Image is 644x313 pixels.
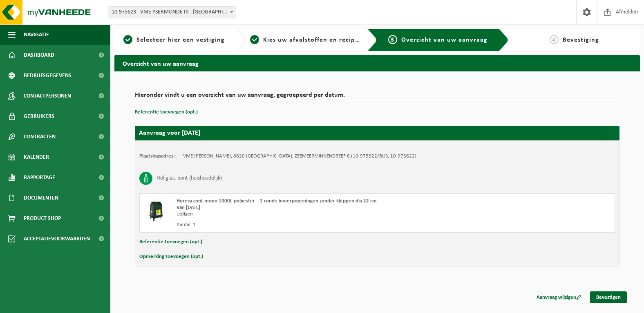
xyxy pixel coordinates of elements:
span: 1 [123,35,132,44]
strong: Aanvraag voor [DATE] [139,130,200,136]
span: Product Shop [24,208,61,229]
a: Bevestigen [590,291,627,303]
strong: Van [DATE] [177,205,200,210]
span: Contactpersonen [24,86,71,106]
span: Gebruikers [24,106,54,127]
td: VME [PERSON_NAME], 8620 [GEOGRAPHIC_DATA], ZEEMEERMINNENDREEF 6 (10-975622/BUS, 10-975622) [183,153,416,160]
img: CR-HR-1C-1000-PES-01.png [144,198,168,222]
span: Contracten [24,127,56,147]
span: 3 [388,35,397,44]
span: 10-975623 - VME YSERMONDE III - NIEUWPOORT [108,6,236,18]
h2: Overzicht van uw aanvraag [114,55,640,71]
span: Acceptatievoorwaarden [24,229,90,249]
button: Opmerking toevoegen (opt.) [139,251,203,262]
span: Bedrijfsgegevens [24,65,72,86]
span: 4 [550,35,559,44]
button: Referentie toevoegen (opt.) [139,237,202,247]
strong: Plaatsingsadres: [139,153,175,159]
a: 1Selecteer hier een vestiging [119,35,230,45]
span: Dashboard [24,45,54,65]
span: 10-975623 - VME YSERMONDE III - NIEUWPOORT [108,7,236,18]
span: Navigatie [24,24,49,45]
span: Kies uw afvalstoffen en recipiënten [263,37,376,43]
span: Horeca cont mono 1000L polyester – 2 ronde inwerpopeningen zonder kleppen dia 22 cm [177,198,377,204]
button: Referentie toevoegen (opt.) [135,107,198,118]
span: Bevestiging [563,37,599,43]
a: 2Kies uw afvalstoffen en recipiënten [250,35,361,45]
h3: Hol glas, bont (huishoudelijk) [157,172,222,185]
span: Documenten [24,188,58,208]
h2: Hieronder vindt u een overzicht van uw aanvraag, gegroepeerd per datum. [135,92,619,103]
span: Selecteer hier een vestiging [136,37,225,43]
a: Aanvraag wijzigen [530,291,588,303]
div: Ledigen [177,211,410,218]
span: Kalender [24,147,49,167]
span: Rapportage [24,167,55,188]
span: Overzicht van uw aanvraag [401,37,487,43]
div: Aantal: 1 [177,222,410,228]
span: 2 [250,35,259,44]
